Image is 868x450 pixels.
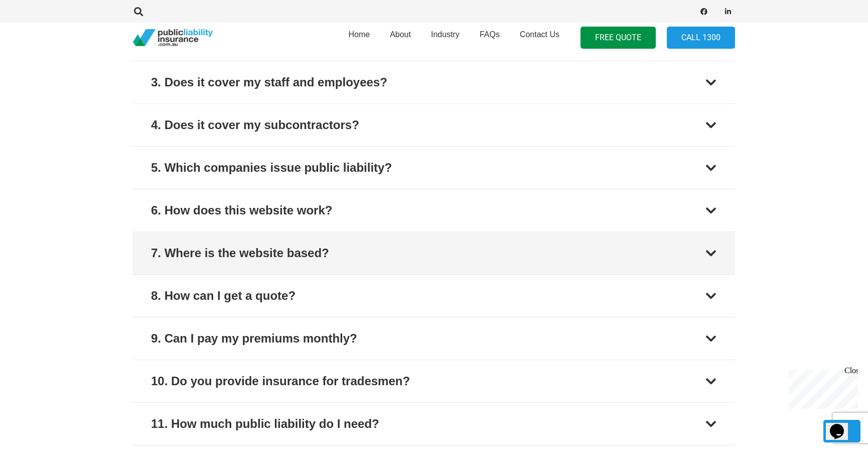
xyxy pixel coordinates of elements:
span: FAQs [480,30,500,39]
div: 11. How much public liability do I need? [151,415,379,433]
a: Call 1300 [667,27,735,49]
button: 11. How much public liability do I need? [133,403,735,445]
a: About [380,20,421,56]
div: 3. Does it cover my staff and employees? [151,73,387,91]
a: LinkedIn [721,5,735,19]
span: About [390,30,411,39]
button: 3. Does it cover my staff and employees? [133,61,735,103]
div: 5. Which companies issue public liability? [151,159,392,177]
iframe: chat widget [826,410,858,440]
a: Home [338,20,380,56]
div: 7. Where is the website based? [151,244,329,262]
div: Chat live with an agent now!Close [4,4,69,73]
div: 4. Does it cover my subcontractors? [151,116,359,134]
button: 9. Can I pay my premiums monthly? [133,317,735,360]
a: pli_logotransparent [133,29,213,47]
a: Search [128,7,149,16]
span: Industry [431,30,460,39]
button: 7. Where is the website based? [133,232,735,274]
button: 6. How does this website work? [133,189,735,232]
iframe: chat widget [785,366,858,409]
button: 5. Which companies issue public liability? [133,147,735,189]
a: Industry [421,20,470,56]
a: Contact Us [510,20,569,56]
a: Back to top [823,420,860,442]
div: 6. How does this website work? [151,201,332,219]
div: 10. Do you provide insurance for tradesmen? [151,372,410,390]
a: FREE QUOTE [581,27,656,49]
div: 8. How can I get a quote? [151,287,296,305]
span: Home [348,30,370,39]
a: FAQs [470,20,510,56]
button: 8. How can I get a quote? [133,275,735,317]
button: 10. Do you provide insurance for tradesmen? [133,360,735,402]
span: Contact Us [520,30,559,39]
div: 9. Can I pay my premiums monthly? [151,329,357,348]
a: Facebook [697,5,711,19]
button: 4. Does it cover my subcontractors? [133,104,735,146]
